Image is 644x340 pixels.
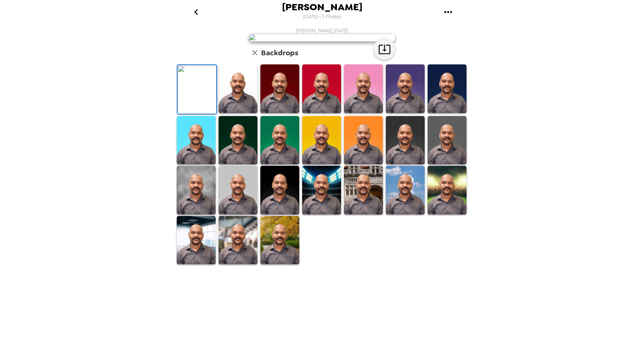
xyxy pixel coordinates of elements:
[303,12,341,22] span: [DATE] • 2 Photos
[296,27,348,34] span: [PERSON_NAME] , [DATE]
[249,34,395,42] img: user
[261,47,298,59] h6: Backdrops
[178,65,216,114] img: Original
[282,2,362,12] span: [PERSON_NAME]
